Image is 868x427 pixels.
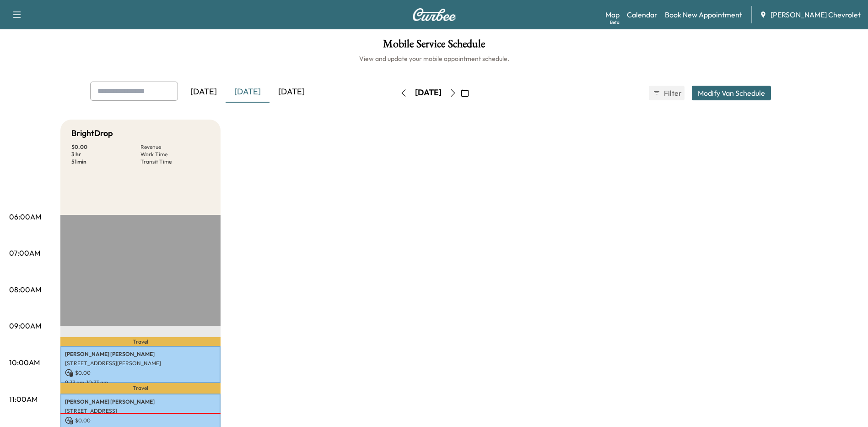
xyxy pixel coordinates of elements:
p: $ 0.00 [71,143,140,151]
div: [DATE] [270,82,313,103]
p: Work Time [140,151,210,158]
p: Travel [60,337,221,346]
button: Modify Van Schedule [692,86,771,100]
span: [PERSON_NAME] Chevrolet [771,9,861,20]
div: [DATE] [182,82,226,103]
p: $ 0.00 [65,416,216,425]
p: 06:00AM [9,211,41,222]
h1: Mobile Service Schedule [9,38,859,54]
div: Beta [610,19,620,26]
p: [STREET_ADDRESS] [65,407,216,415]
p: 10:00AM [9,357,40,368]
p: Transit Time [140,158,210,165]
p: 9:33 am - 10:33 am [65,379,216,386]
p: Revenue [140,143,210,151]
p: 11:00AM [9,394,38,405]
p: $ 0.00 [65,369,216,377]
p: [STREET_ADDRESS][PERSON_NAME] [65,360,216,367]
a: Book New Appointment [665,9,742,20]
img: Curbee Logo [412,8,456,21]
button: Filter [649,86,685,100]
a: Calendar [627,9,658,20]
span: Filter [664,88,680,99]
p: Travel [60,383,221,394]
a: MapBeta [605,9,620,20]
h5: BrightDrop [71,127,113,140]
p: 51 min [71,158,140,165]
p: 08:00AM [9,284,41,295]
p: [PERSON_NAME] [PERSON_NAME] [65,398,216,405]
p: 3 hr [71,151,140,158]
div: [DATE] [415,87,442,99]
p: 07:00AM [9,247,40,258]
div: [DATE] [226,82,270,103]
h6: View and update your mobile appointment schedule. [9,54,859,63]
p: [PERSON_NAME] [PERSON_NAME] [65,350,216,358]
p: 09:00AM [9,320,41,331]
